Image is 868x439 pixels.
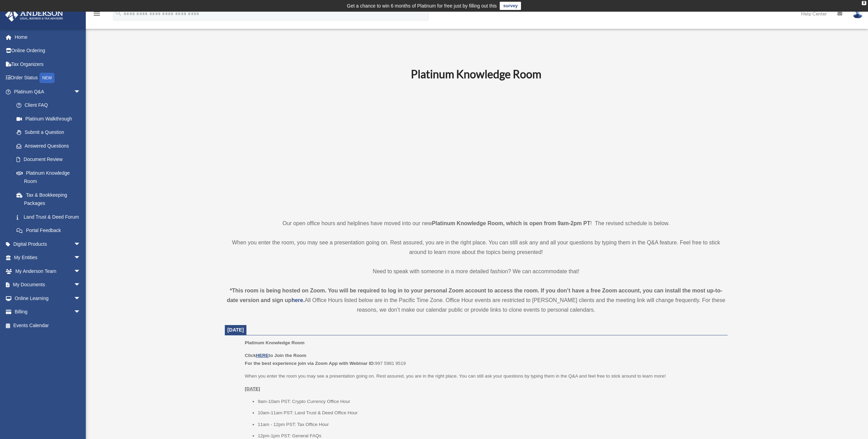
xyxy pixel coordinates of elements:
strong: Platinum Knowledge Room, which is open from 9am-2pm PT [432,220,590,226]
b: Click to Join the Room [245,353,306,358]
span: arrow_drop_down [74,305,88,319]
li: 11am - 12pm PST: Tax Office Hour [258,420,723,429]
a: survey [500,2,521,10]
li: 10am-11am PST: Land Trust & Deed Office Hour [258,409,723,417]
img: User Pic [853,9,863,19]
strong: . [303,297,304,303]
div: close [862,1,866,5]
p: Need to speak with someone in a more detailed fashion? We can accommodate that! [225,267,728,276]
b: Platinum Knowledge Room [411,67,541,81]
a: Answered Questions [10,139,91,153]
a: here [291,297,303,303]
a: Billingarrow_drop_down [5,305,91,319]
strong: *This room is being hosted on Zoom. You will be required to log in to your personal Zoom account ... [227,288,722,303]
span: arrow_drop_down [74,237,88,251]
p: When you enter the room you may see a presentation going on. Rest assured, you are in the right p... [245,372,722,380]
span: [DATE] [228,327,244,333]
a: Platinum Walkthrough [10,112,91,126]
span: Platinum Knowledge Room [245,340,304,345]
a: Home [5,30,91,44]
a: menu [93,12,101,18]
div: Get a chance to win 6 months of Platinum for free just by filling out this [347,2,497,10]
a: Online Ordering [5,44,91,58]
li: 9am-10am PST: Crypto Currency Office Hour [258,397,723,406]
a: Events Calendar [5,319,91,332]
p: Our open office hours and helplines have moved into our new ! The revised schedule is below. [225,219,728,228]
a: Client FAQ [10,99,91,112]
span: arrow_drop_down [74,251,88,265]
a: My Entitiesarrow_drop_down [5,251,91,265]
a: Land Trust & Deed Forum [10,210,91,224]
a: Submit a Question [10,126,91,139]
a: Order StatusNEW [5,71,91,85]
i: menu [93,10,101,18]
a: Platinum Q&Aarrow_drop_down [5,85,91,99]
a: Tax Organizers [5,57,91,71]
span: arrow_drop_down [74,291,88,305]
p: When you enter the room, you may see a presentation going on. Rest assured, you are in the right ... [225,238,728,257]
u: [DATE] [245,386,260,391]
a: Online Learningarrow_drop_down [5,291,91,305]
span: arrow_drop_down [74,85,88,99]
iframe: 231110_Toby_KnowledgeRoom [373,90,579,206]
i: search [115,9,122,17]
span: arrow_drop_down [74,278,88,292]
b: For the best experience join via Zoom App with Webinar ID: [245,361,375,366]
a: My Documentsarrow_drop_down [5,278,91,292]
a: Digital Productsarrow_drop_down [5,237,91,251]
a: Document Review [10,153,91,166]
a: HERE [256,353,268,358]
div: All Office Hours listed below are in the Pacific Time Zone. Office Hour events are restricted to ... [225,286,728,315]
a: Portal Feedback [10,224,91,238]
a: My Anderson Teamarrow_drop_down [5,264,91,278]
a: Tax & Bookkeeping Packages [10,188,91,210]
img: Anderson Advisors Platinum Portal [3,8,65,22]
span: arrow_drop_down [74,264,88,278]
p: 997 5981 9519 [245,351,722,368]
div: NEW [39,73,55,83]
a: Platinum Knowledge Room [10,166,88,188]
